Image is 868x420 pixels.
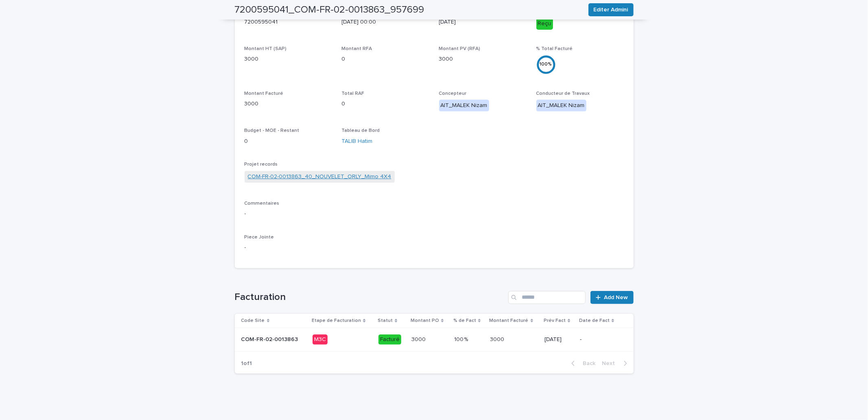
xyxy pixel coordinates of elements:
span: Total RAF [342,91,365,96]
span: Montant HT (SAP) [245,46,287,51]
p: 3000 [439,55,527,63]
span: Commentaires [245,201,280,206]
span: % Total Facturé [536,46,573,51]
span: Piece Jointe [245,235,274,240]
a: Add New [590,291,633,304]
span: Montant RFA [342,46,372,51]
p: - [245,210,624,218]
p: 7200595041 [245,18,332,26]
span: Projet records [245,162,278,167]
p: [DATE] [439,18,527,26]
p: 0 [342,100,429,108]
p: Date de Fact [579,316,610,325]
span: Back [578,361,596,366]
p: 3000 [245,55,332,63]
p: Montant PO [411,316,439,325]
p: - [245,243,332,252]
span: Editer Admini [594,6,628,14]
div: AIT_MALEK Nizam [439,100,489,112]
div: M3C [313,335,328,345]
div: 100 % [536,61,556,69]
button: Editer Admini [588,3,634,16]
span: Budget - MOE - Restant [245,128,300,133]
a: COM-FR-02-0013863_40_NOUVELET_ORLY_Mimo 4X4 [248,173,391,181]
p: 100 % [454,335,470,343]
div: Reçu [536,18,553,30]
span: Next [602,361,620,366]
span: Concepteur [439,91,467,96]
p: 0 [342,55,429,63]
p: [DATE] [544,336,573,343]
p: Etape de Facturation [312,316,361,325]
h1: Facturation [235,291,505,303]
span: Add New [604,295,628,300]
span: Montant Facturé [245,91,284,96]
button: Back [565,360,599,367]
p: 1 of 1 [235,354,259,374]
p: 3000 [411,335,427,343]
div: AIT_MALEK Nizam [536,100,586,112]
p: Code Site [241,316,265,325]
p: [DATE] 00:00 [342,18,429,26]
p: - [580,336,620,343]
div: Facturé [378,335,401,345]
p: Statut [378,316,393,325]
p: Prév Fact [544,316,566,325]
input: Search [508,291,586,304]
p: Montant Facturé [490,316,529,325]
p: 3000 [245,100,332,108]
span: Conducteur de Travaux [536,91,590,96]
p: COM-FR-02-0013863 [241,335,300,343]
h2: 7200595041_COM-FR-02-0013863_957699 [235,4,424,16]
p: 0 [245,137,332,146]
a: TALIB Hatim [342,137,373,146]
span: Montant PV (RFA) [439,46,481,51]
tr: COM-FR-02-0013863COM-FR-02-0013863 M3CFacturé30003000 100 %100 % 30003000 [DATE]- [235,328,634,352]
button: Next [599,360,634,367]
span: Tableau de Bord [342,128,380,133]
p: 3000 [490,335,506,343]
p: % de Fact [453,316,476,325]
